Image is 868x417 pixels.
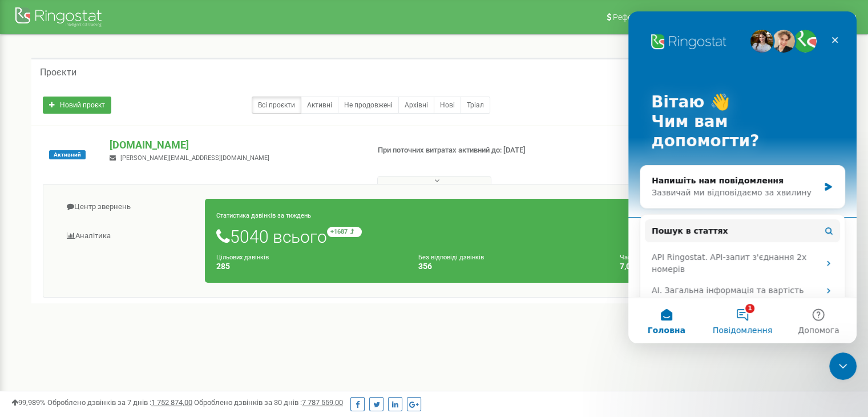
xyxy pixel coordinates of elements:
[40,67,76,78] h5: Проєкти
[302,398,343,407] u: 7 787 559,00
[301,97,338,114] a: Активні
[216,227,805,246] h1: 5040 всього
[120,154,269,162] span: [PERSON_NAME][EMAIL_ADDRESS][DOMAIN_NAME]
[461,97,490,114] a: Тріал
[434,97,461,114] a: Нові
[216,262,401,271] h4: 285
[252,97,301,114] a: Всі проєкти
[216,254,269,261] small: Цільових дзвінків
[327,227,362,237] small: +1687
[110,138,359,153] p: [DOMAIN_NAME]
[829,352,857,380] iframe: Intercom live chat
[338,97,399,114] a: Не продовжені
[151,398,192,407] u: 1 752 874,00
[398,97,434,114] a: Архівні
[378,145,560,156] p: При поточних витратах активний до: [DATE]
[47,398,192,407] span: Оброблено дзвінків за 7 днів :
[628,11,857,343] iframe: Intercom live chat
[49,150,86,159] span: Активний
[194,398,343,407] span: Оброблено дзвінків за 30 днів :
[11,398,46,407] span: 99,989%
[52,222,205,250] a: Аналiтика
[620,262,805,271] h4: 7,06 %
[418,262,603,271] h4: 356
[418,254,484,261] small: Без відповіді дзвінків
[620,254,704,261] small: Частка пропущених дзвінків
[613,13,697,22] span: Реферальна програма
[52,193,205,221] a: Центр звернень
[43,97,111,114] a: Новий проєкт
[216,212,311,219] small: Статистика дзвінків за тиждень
